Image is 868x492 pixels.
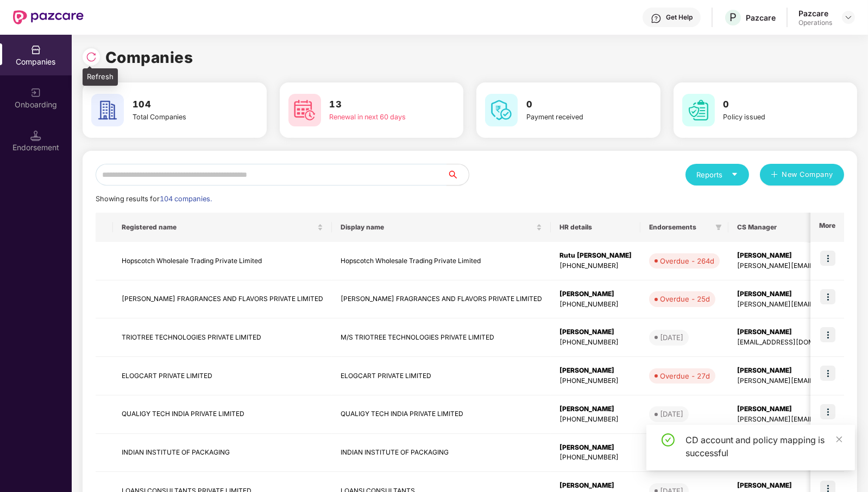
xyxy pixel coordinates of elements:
h1: Companies [105,46,193,69]
span: filter [713,221,724,234]
img: svg+xml;base64,PHN2ZyB3aWR0aD0iMTQuNSIgaGVpZ2h0PSIxNC41IiB2aWV3Qm94PSIwIDAgMTYgMTYiIGZpbGw9Im5vbm... [30,130,41,141]
img: icon [820,366,835,381]
div: [PERSON_NAME] [559,443,632,453]
div: Reports [696,169,738,180]
span: check-circle [662,433,675,446]
h3: 0 [724,98,817,112]
img: svg+xml;base64,PHN2ZyB4bWxucz0iaHR0cDovL3d3dy53My5vcmcvMjAwMC9zdmciIHdpZHRoPSI2MCIgaGVpZ2h0PSI2MC... [485,94,518,126]
div: Operations [798,18,832,27]
div: Refresh [83,68,118,86]
div: [PERSON_NAME] [559,404,632,414]
div: [DATE] [660,408,683,419]
img: svg+xml;base64,PHN2ZyBpZD0iSGVscC0zMngzMiIgeG1sbnM9Imh0dHA6Ly93d3cudzMub3JnLzIwMDAvc3ZnIiB3aWR0aD... [651,13,662,24]
button: plusNew Company [760,164,844,186]
div: Payment received [526,112,620,123]
span: search [446,170,469,179]
span: P [729,11,737,24]
td: [PERSON_NAME] FRAGRANCES AND FLAVORS PRIVATE LIMITED [113,280,332,319]
div: [PHONE_NUMBER] [559,299,632,310]
span: filter [715,224,722,231]
img: svg+xml;base64,PHN2ZyB4bWxucz0iaHR0cDovL3d3dy53My5vcmcvMjAwMC9zdmciIHdpZHRoPSI2MCIgaGVpZ2h0PSI2MC... [682,94,715,126]
th: HR details [551,213,640,242]
div: Renewal in next 60 days [330,112,423,123]
td: INDIAN INSTITUTE OF PACKAGING [332,434,551,472]
td: [PERSON_NAME] FRAGRANCES AND FLAVORS PRIVATE LIMITED [332,280,551,319]
img: icon [820,289,835,304]
h3: 0 [526,98,620,112]
span: plus [771,171,778,180]
td: QUALIGY TECH INDIA PRIVATE LIMITED [113,395,332,434]
div: Total Companies [133,112,226,123]
div: Pazcare [798,8,832,18]
img: svg+xml;base64,PHN2ZyBpZD0iRHJvcGRvd24tMzJ4MzIiIHhtbG5zPSJodHRwOi8vd3d3LnczLm9yZy8yMDAwL3N2ZyIgd2... [844,13,853,22]
div: [PERSON_NAME] [559,289,632,299]
th: Registered name [113,213,332,242]
span: Showing results for [96,195,212,203]
div: Overdue - 27d [660,370,710,381]
button: search [446,164,469,186]
img: svg+xml;base64,PHN2ZyB4bWxucz0iaHR0cDovL3d3dy53My5vcmcvMjAwMC9zdmciIHdpZHRoPSI2MCIgaGVpZ2h0PSI2MC... [91,94,124,126]
span: caret-down [731,171,738,178]
th: Display name [332,213,551,242]
span: Registered name [122,223,315,232]
img: svg+xml;base64,PHN2ZyB4bWxucz0iaHR0cDovL3d3dy53My5vcmcvMjAwMC9zdmciIHdpZHRoPSI2MCIgaGVpZ2h0PSI2MC... [288,94,321,126]
div: [PERSON_NAME] [559,327,632,337]
span: New Company [782,169,834,180]
span: 104 companies. [160,195,212,203]
img: svg+xml;base64,PHN2ZyBpZD0iUmVsb2FkLTMyeDMyIiB4bWxucz0iaHR0cDovL3d3dy53My5vcmcvMjAwMC9zdmciIHdpZH... [86,52,97,62]
div: [PHONE_NUMBER] [559,414,632,425]
div: Overdue - 25d [660,293,710,304]
div: CD account and policy mapping is successful [685,433,842,459]
div: Policy issued [724,112,817,123]
div: [PHONE_NUMBER] [559,261,632,271]
div: Overdue - 264d [660,255,714,266]
img: svg+xml;base64,PHN2ZyB3aWR0aD0iMjAiIGhlaWdodD0iMjAiIHZpZXdCb3g9IjAgMCAyMCAyMCIgZmlsbD0ibm9uZSIgeG... [30,87,41,98]
span: Display name [341,223,534,232]
img: svg+xml;base64,PHN2ZyBpZD0iQ29tcGFuaWVzIiB4bWxucz0iaHR0cDovL3d3dy53My5vcmcvMjAwMC9zdmciIHdpZHRoPS... [30,44,41,55]
td: INDIAN INSTITUTE OF PACKAGING [113,434,332,472]
img: icon [820,251,835,266]
td: M/S TRIOTREE TECHNOLOGIES PRIVATE LIMITED [332,318,551,357]
div: Get Help [666,13,693,22]
th: More [810,213,844,242]
img: New Pazcare Logo [13,10,84,24]
div: [PERSON_NAME] [559,366,632,376]
td: Hopscotch Wholesale Trading Private Limited [113,242,332,280]
td: QUALIGY TECH INDIA PRIVATE LIMITED [332,395,551,434]
div: [DATE] [660,332,683,343]
td: TRIOTREE TECHNOLOGIES PRIVATE LIMITED [113,318,332,357]
h3: 104 [133,98,226,112]
td: ELOGCART PRIVATE LIMITED [332,357,551,395]
div: [PHONE_NUMBER] [559,337,632,348]
div: Pazcare [746,12,776,23]
span: close [835,436,843,443]
div: [PHONE_NUMBER] [559,376,632,386]
img: icon [820,327,835,342]
div: Rutu [PERSON_NAME] [559,251,632,261]
td: Hopscotch Wholesale Trading Private Limited [332,242,551,280]
h3: 13 [330,98,423,112]
td: ELOGCART PRIVATE LIMITED [113,357,332,395]
span: Endorsements [649,223,711,232]
div: [PERSON_NAME] [559,481,632,491]
div: [PHONE_NUMBER] [559,452,632,463]
img: icon [820,404,835,419]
